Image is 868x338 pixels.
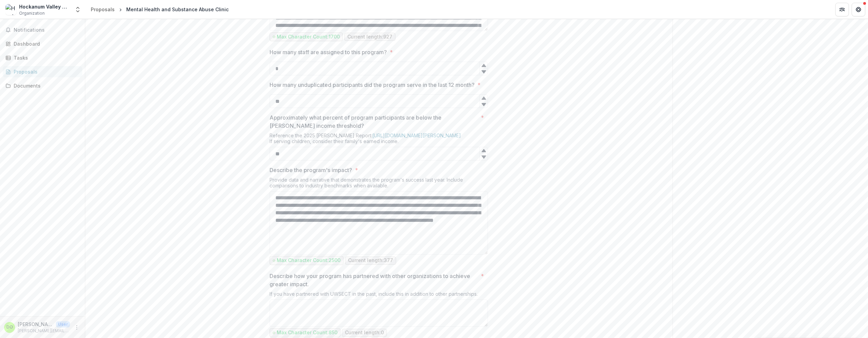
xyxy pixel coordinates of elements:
div: Hockanum Valley Community Council, Inc. [19,3,70,10]
span: Organization [19,10,45,16]
button: More [73,323,81,332]
span: Notifications [14,27,79,33]
div: Reference the 2025 [PERSON_NAME] Report: If serving children, consider their family's earned income. [270,133,488,147]
p: User [56,321,70,327]
div: Proposals [14,68,77,75]
p: How many unduplicated participants did the program serve in the last 12 month? [270,81,475,89]
button: Open entity switcher [73,3,83,16]
nav: breadcrumb [88,4,231,14]
a: Dashboard [3,38,82,49]
p: Current length: 0 [345,330,384,336]
p: [PERSON_NAME] [18,321,53,328]
p: Current length: 377 [348,258,393,263]
div: Tasks [14,54,77,61]
button: Get Help [852,3,865,16]
p: Current length: 927 [347,34,392,40]
img: Hockanum Valley Community Council, Inc. [5,4,16,15]
a: Documents [3,80,82,91]
p: Max Character Count: 850 [277,330,337,336]
div: Documents [14,82,77,89]
div: Mental Health and Substance Abuse Clinic [126,6,229,13]
a: Proposals [88,4,117,14]
p: Approximately what percent of program participants are below the [PERSON_NAME] income threshold? [270,113,478,130]
div: If you have partnered with UWSECT in the past, include this in addition to other partnerships. [270,291,488,299]
a: [URL][DOMAIN_NAME][PERSON_NAME] [372,133,461,138]
a: Tasks [3,52,82,63]
button: Partners [835,3,849,16]
p: How many staff are assigned to this program? [270,48,387,56]
div: David O'Rourke [6,325,13,329]
p: [PERSON_NAME][EMAIL_ADDRESS][DOMAIN_NAME] [18,328,70,334]
div: Provide data and narrative that demonstrates the program's success last year. Include comparisons... [270,177,488,191]
p: Describe the program's impact? [270,166,352,174]
a: Proposals [3,66,82,77]
p: Max Character Count: 2500 [277,258,341,263]
button: Notifications [3,25,82,35]
p: Describe how your program has partnered with other organizations to achieve greater impact. [270,272,478,288]
div: Dashboard [14,40,77,47]
p: Max Character Count: 1700 [277,34,340,40]
div: Proposals [91,6,115,13]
